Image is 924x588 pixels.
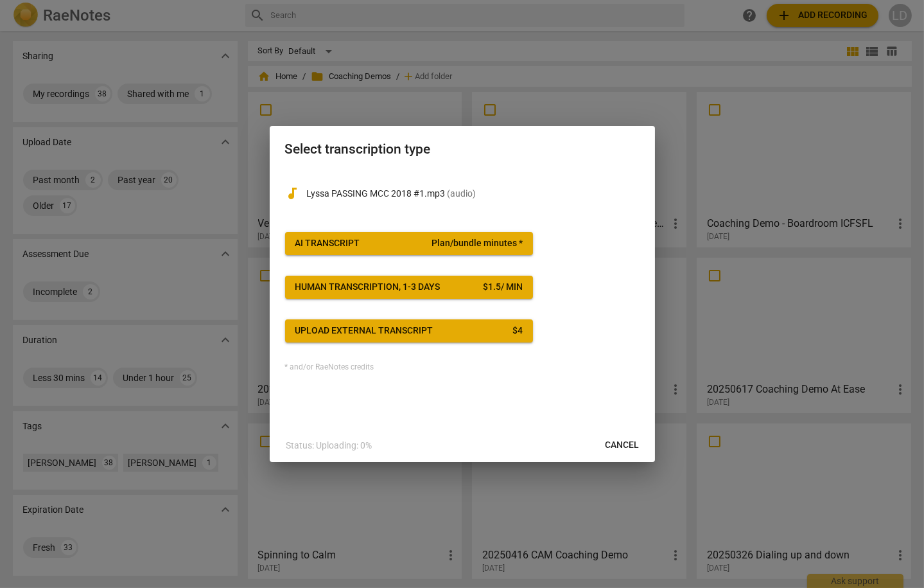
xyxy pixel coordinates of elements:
[448,188,476,199] span: ( audio )
[431,237,523,250] span: Plan/bundle minutes *
[285,232,533,255] button: AI TranscriptPlan/bundle minutes *
[595,434,650,457] button: Cancel
[295,237,360,250] div: AI Transcript
[285,141,640,157] h2: Select transcription type
[295,325,433,337] div: Upload external transcript
[285,186,301,201] span: audiotrack
[307,187,640,200] p: Lyssa PASSING MCC 2018 #1.mp3(audio)
[286,439,372,452] p: Status: Uploading: 0%
[285,363,640,372] div: * and/or RaeNotes credits
[606,439,640,452] span: Cancel
[285,276,533,299] button: Human transcription, 1-3 days$1.5/ min
[483,281,523,294] div: $ 1.5 / min
[285,319,533,343] button: Upload external transcript$4
[512,325,523,337] div: $ 4
[295,281,440,294] div: Human transcription, 1-3 days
